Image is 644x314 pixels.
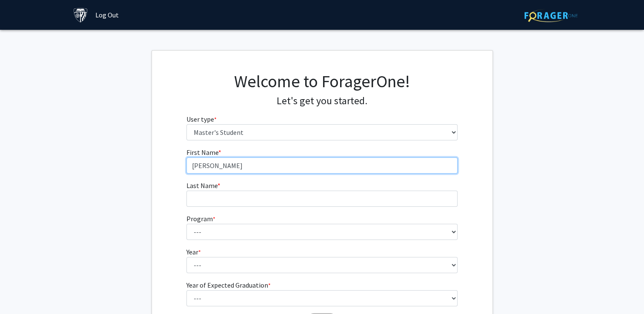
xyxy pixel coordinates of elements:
[6,276,36,308] iframe: Chat
[524,9,578,22] img: ForagerOne Logo
[186,148,218,157] span: First Name
[186,247,201,257] label: Year
[186,71,458,91] h1: Welcome to ForagerOne!
[186,280,271,290] label: Year of Expected Graduation
[73,8,88,23] img: Johns Hopkins University Logo
[186,114,217,124] label: User type
[186,95,458,107] h4: Let's get you started.
[186,214,215,224] label: Program
[186,181,218,190] span: Last Name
